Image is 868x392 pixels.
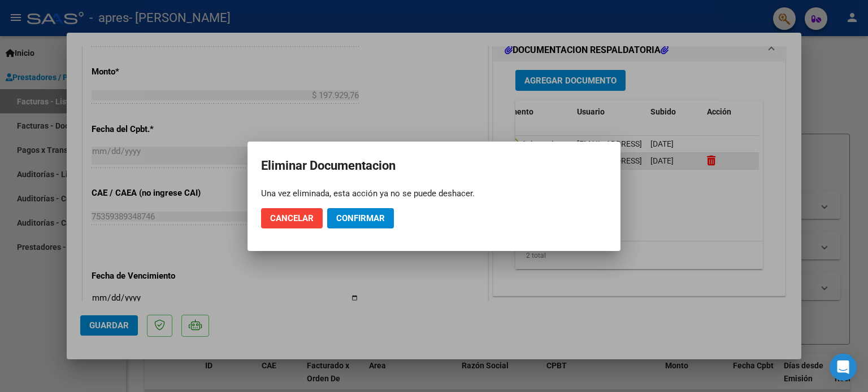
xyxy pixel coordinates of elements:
button: Confirmar [327,208,394,228]
div: Open Intercom Messenger [830,354,857,381]
span: Cancelar [270,213,314,223]
span: Confirmar [336,213,385,223]
button: Cancelar [261,208,323,228]
h2: Eliminar Documentacion [261,155,607,177]
div: Una vez eliminada, esta acción ya no se puede deshacer. [261,188,607,199]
